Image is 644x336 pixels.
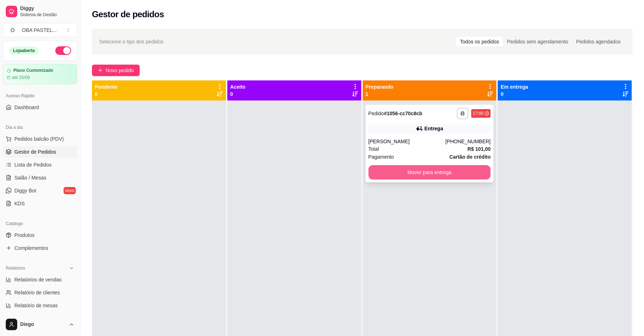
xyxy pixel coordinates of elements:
[369,153,394,161] span: Pagamento
[3,218,77,229] div: Catálogo
[55,46,71,55] button: Alterar Status
[369,145,379,153] span: Total
[20,321,66,328] span: Diego
[3,172,77,183] a: Salão / Mesas
[3,159,77,171] a: Lista de Pedidos
[13,68,53,73] article: Plano Customizado
[3,122,77,133] div: Dia a dia
[384,111,422,116] strong: # 1056-cc70c8cb
[14,232,34,239] span: Produtos
[98,68,103,73] span: plus
[92,65,140,76] button: Novo pedido
[14,289,60,296] span: Relatório de clientes
[14,276,62,283] span: Relatórios de vendas
[92,9,164,20] h2: Gestor de pedidos
[3,300,77,311] a: Relatório de mesas
[3,242,77,254] a: Complementos
[369,111,384,116] span: Pedido
[14,174,46,181] span: Salão / Mesas
[3,90,77,102] div: Acesso Rápido
[3,64,77,84] a: Plano Customizadoaté 25/09
[503,37,572,47] div: Pedidos sem agendamento
[14,104,39,111] span: Dashboard
[3,287,77,298] a: Relatório de clientes
[95,90,117,98] p: 0
[468,146,491,152] strong: R$ 101,00
[20,5,74,12] span: Diggy
[369,138,446,145] div: [PERSON_NAME]
[425,125,443,132] div: Entrega
[3,198,77,209] a: KDS
[14,302,58,309] span: Relatório de mesas
[3,274,77,285] a: Relatórios de vendas
[369,165,491,179] button: Mover para entrega
[22,27,57,34] div: OBA PASTEL ...
[3,229,77,241] a: Produtos
[445,138,491,145] div: [PHONE_NUMBER]
[230,83,246,90] p: Aceito
[449,154,491,160] strong: Cartão de crédito
[14,135,64,143] span: Pedidos balcão (PDV)
[572,37,625,47] div: Pedidos agendados
[366,90,394,98] p: 1
[99,38,163,46] span: Selecione o tipo dos pedidos
[14,161,52,168] span: Lista de Pedidos
[14,244,48,252] span: Complementos
[3,3,77,20] a: DiggySistema de Gestão
[230,90,246,98] p: 0
[3,185,77,196] a: Diggy Botnovo
[9,47,39,55] div: Loja aberta
[3,146,77,158] a: Gestor de Pedidos
[20,12,74,18] span: Sistema de Gestão
[501,90,528,98] p: 0
[3,313,77,324] a: Relatório de fidelidadenovo
[501,83,528,90] p: Em entrega
[106,66,134,74] span: Novo pedido
[473,111,483,116] div: 17:05
[14,200,25,207] span: KDS
[366,83,394,90] p: Preparando
[3,102,77,113] a: Dashboard
[3,23,77,37] button: Select a team
[12,75,30,80] article: até 25/09
[14,148,56,155] span: Gestor de Pedidos
[95,83,117,90] p: Pendente
[3,316,77,333] button: Diego
[9,27,16,34] span: O
[6,265,25,271] span: Relatórios
[14,187,36,194] span: Diggy Bot
[3,133,77,145] button: Pedidos balcão (PDV)
[456,37,503,47] div: Todos os pedidos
